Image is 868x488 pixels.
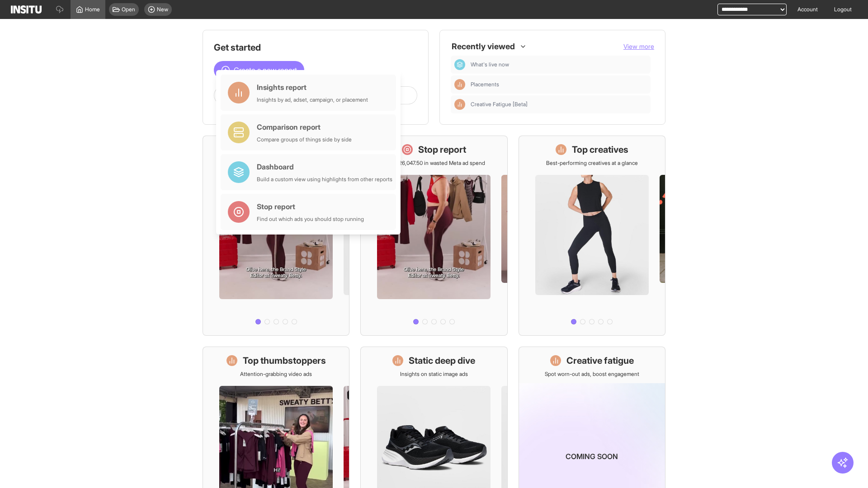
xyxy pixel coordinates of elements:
[454,79,465,90] div: Insights
[471,61,647,68] span: What's live now
[122,6,135,13] span: Open
[11,5,42,14] img: Logo
[400,371,468,378] p: Insights on static image ads
[203,136,349,336] a: What's live nowSee all active ads instantly
[257,82,368,93] div: Insights report
[257,161,392,172] div: Dashboard
[214,61,304,79] button: Create a new report
[240,371,312,378] p: Attention-grabbing video ads
[243,354,326,367] h1: Top thumbstoppers
[257,216,364,223] div: Find out which ads you should stop running
[418,143,466,156] h1: Stop report
[257,176,392,183] div: Build a custom view using highlights from other reports
[257,201,364,212] div: Stop report
[454,99,465,110] div: Insights
[471,81,647,88] span: Placements
[409,354,475,367] h1: Static deep dive
[257,136,352,143] div: Compare groups of things side by side
[471,101,647,108] span: Creative Fatigue [Beta]
[471,81,499,88] span: Placements
[623,42,654,50] span: View more
[572,143,628,156] h1: Top creatives
[454,59,465,70] div: Dashboard
[360,136,507,336] a: Stop reportSave £26,047.50 in wasted Meta ad spend
[257,96,368,103] div: Insights by ad, adset, campaign, or placement
[214,41,417,54] h1: Get started
[234,65,297,75] span: Create a new report
[471,101,528,108] span: Creative Fatigue [Beta]
[623,42,654,51] button: View more
[471,61,509,68] span: What's live now
[157,6,168,13] span: New
[382,160,485,167] p: Save £26,047.50 in wasted Meta ad spend
[546,160,638,167] p: Best-performing creatives at a glance
[257,122,352,132] div: Comparison report
[519,136,665,336] a: Top creativesBest-performing creatives at a glance
[85,6,100,13] span: Home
